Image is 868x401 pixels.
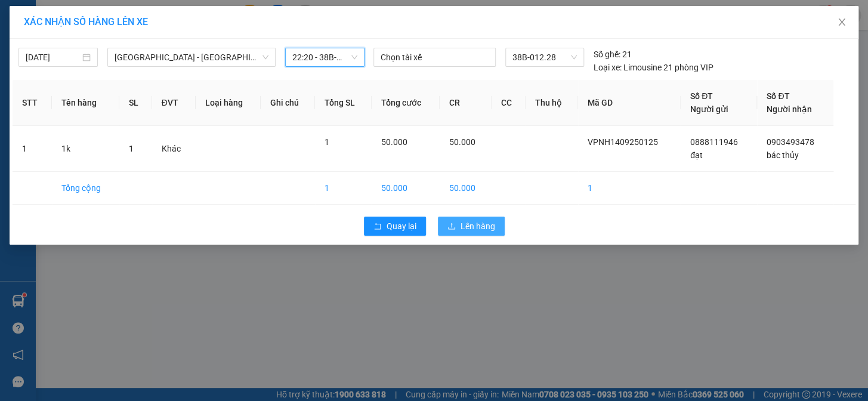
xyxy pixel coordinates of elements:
span: Hà Nội - Hà Tĩnh [115,48,268,66]
span: close [837,17,847,27]
li: Số [GEOGRAPHIC_DATA][PERSON_NAME], P. [GEOGRAPHIC_DATA] [112,29,499,44]
span: upload [447,222,456,232]
span: 1 [325,137,329,147]
td: 50.000 [440,172,492,205]
th: STT [13,80,52,126]
li: Hotline: 0981127575, 0981347575, 19009067 [112,44,499,59]
span: 0903493478 [767,137,814,147]
span: Lên hàng [461,220,495,233]
button: rollbackQuay lại [364,217,426,236]
td: 1k [52,126,119,172]
span: XÁC NHẬN SỐ HÀNG LÊN XE [24,16,148,27]
span: 50.000 [449,137,475,147]
div: 21 [594,48,632,61]
span: 1 [129,144,134,153]
span: Số ĐT [690,91,713,101]
th: Ghi chú [261,80,316,126]
b: GỬI : VP [PERSON_NAME] [15,87,208,106]
span: Số ghế: [594,48,620,61]
td: Khác [152,126,196,172]
img: logo.jpg [15,15,75,75]
th: Tổng SL [315,80,372,126]
div: Limousine 21 phòng VIP [594,61,713,74]
th: CR [440,80,492,126]
th: ĐVT [152,80,196,126]
button: Close [825,6,858,39]
input: 14/09/2025 [26,51,80,64]
th: Tên hàng [52,80,119,126]
span: VPNH1409250125 [588,137,658,147]
th: Loại hàng [196,80,261,126]
span: rollback [373,222,382,232]
span: Người gửi [690,104,728,114]
td: 50.000 [372,172,439,205]
span: down [262,54,269,61]
span: đạt [690,150,703,160]
span: Quay lại [387,220,416,233]
td: 1 [315,172,372,205]
span: 22:20 - 38B-012.28 [292,48,357,66]
td: 1 [578,172,681,205]
span: 50.000 [381,137,407,147]
th: Thu hộ [526,80,578,126]
td: Tổng cộng [52,172,119,205]
span: Số ĐT [767,91,789,101]
span: bác thủy [767,150,799,160]
button: uploadLên hàng [438,217,505,236]
th: Mã GD [578,80,681,126]
span: Người nhận [767,104,812,114]
span: 38B-012.28 [512,48,577,66]
span: 0888111946 [690,137,738,147]
th: Tổng cước [372,80,439,126]
span: Loại xe: [594,61,622,74]
td: 1 [13,126,52,172]
th: CC [492,80,526,126]
th: SL [119,80,152,126]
